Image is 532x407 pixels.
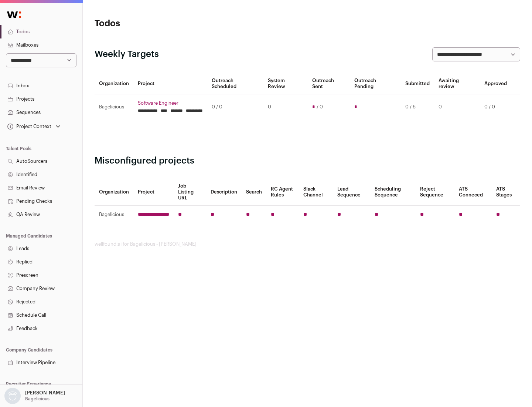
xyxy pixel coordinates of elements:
[480,73,511,94] th: Approved
[25,390,65,396] p: [PERSON_NAME]
[6,124,51,129] div: Project Context
[317,104,323,110] span: / 0
[95,73,133,94] th: Organization
[266,179,299,206] th: RC Agent Rules
[492,179,520,206] th: ATS Stages
[308,73,350,94] th: Outreach Sent
[207,73,263,94] th: Outreach Scheduled
[480,94,511,120] td: 0 / 0
[95,48,159,60] h2: Weekly Targets
[434,94,480,120] td: 0
[401,94,434,120] td: 0 / 6
[133,179,174,206] th: Project
[370,179,416,206] th: Scheduling Sequence
[333,179,370,206] th: Lead Sequence
[95,18,236,30] h1: Todos
[95,241,520,247] footer: wellfound:ai for Bagelicious - [PERSON_NAME]
[401,73,434,94] th: Submitted
[95,94,133,120] td: Bagelicious
[4,388,21,404] img: nopic.png
[263,73,307,94] th: System Review
[95,206,133,224] td: Bagelicious
[3,7,25,22] img: Wellfound
[133,73,207,94] th: Project
[263,94,307,120] td: 0
[25,396,50,402] p: Bagelicious
[350,73,400,94] th: Outreach Pending
[242,179,266,206] th: Search
[174,179,206,206] th: Job Listing URL
[95,179,133,206] th: Organization
[416,179,455,206] th: Reject Sequence
[6,121,62,132] button: Open dropdown
[434,73,480,94] th: Awaiting review
[3,388,66,404] button: Open dropdown
[454,179,491,206] th: ATS Conneced
[206,179,242,206] th: Description
[299,179,333,206] th: Slack Channel
[138,100,203,106] a: Software Engineer
[207,94,263,120] td: 0 / 0
[95,155,520,167] h2: Misconfigured projects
